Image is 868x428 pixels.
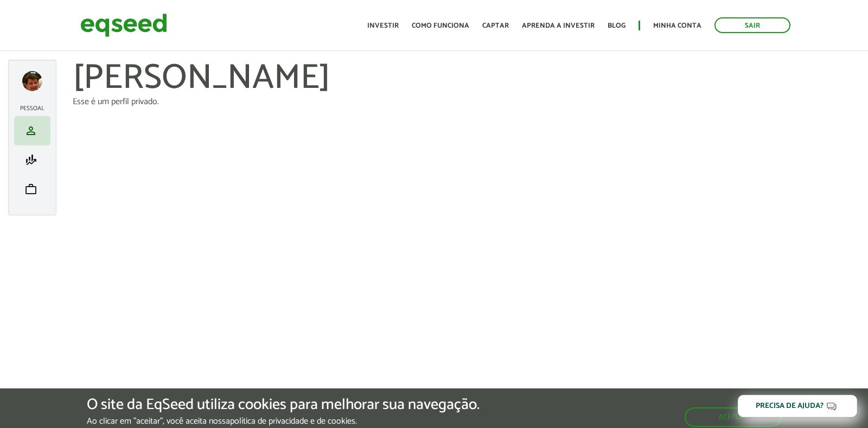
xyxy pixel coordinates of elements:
h1: [PERSON_NAME] [73,60,860,98]
a: Blog [608,22,626,29]
a: work [17,183,48,196]
button: Aceitar [685,407,781,427]
a: person [17,124,48,137]
p: Ao clicar em "aceitar", você aceita nossa . [87,416,480,426]
h2: Pessoal [14,105,50,112]
li: Meu perfil [14,116,50,145]
span: finance_mode [24,154,37,167]
a: Investir [367,22,399,29]
a: política de privacidade e de cookies [230,417,355,426]
span: person [24,124,37,137]
a: finance_mode [17,154,48,167]
a: Expandir menu [22,71,42,91]
li: Meu portfólio [14,175,50,204]
span: work [24,183,37,196]
a: Minha conta [653,22,701,29]
div: Esse é um perfil privado. [73,98,860,106]
a: Como funciona [412,22,469,29]
a: Sair [714,17,790,33]
a: Aprenda a investir [522,22,595,29]
li: Minha simulação [14,145,50,175]
h5: O site da EqSeed utiliza cookies para melhorar sua navegação. [87,397,480,413]
img: EqSeed [80,11,167,40]
a: Captar [482,22,509,29]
